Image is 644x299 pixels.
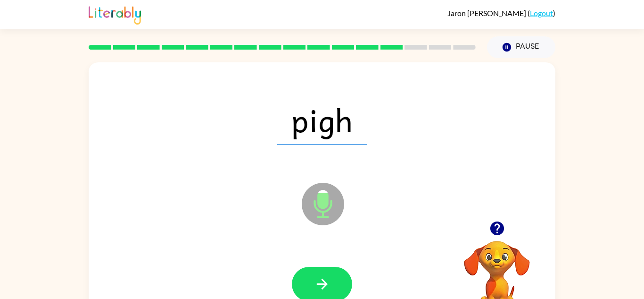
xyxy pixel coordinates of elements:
button: Pause [487,36,555,58]
img: Literably [89,4,141,25]
a: Logout [530,9,553,17]
span: pigh [277,95,367,145]
span: Jaron [PERSON_NAME] [447,9,528,17]
div: ( ) [447,9,555,17]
